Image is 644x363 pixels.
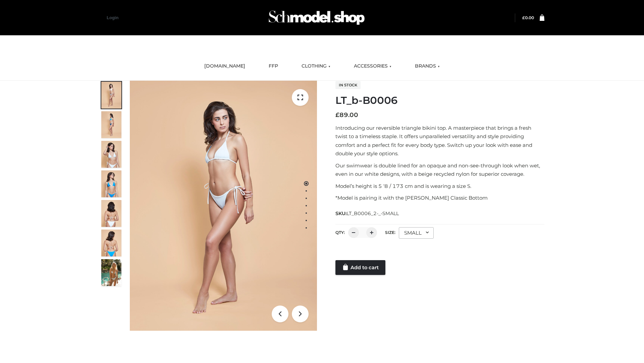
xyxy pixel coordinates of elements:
[101,141,121,168] img: ArielClassicBikiniTop_CloudNine_AzureSky_OW114ECO_3-scaled.jpg
[522,15,525,20] span: £
[297,59,335,74] a: CLOTHING
[101,259,121,286] img: Arieltop_CloudNine_AzureSky2.jpg
[399,227,434,239] div: SMALL
[107,15,118,20] a: Login
[335,230,345,235] label: QTY:
[522,15,534,20] a: £0.00
[335,182,544,191] p: Model’s height is 5 ‘8 / 173 cm and is wearing a size S.
[130,81,317,331] img: ArielClassicBikiniTop_CloudNine_AzureSky_OW114ECO_1
[335,209,399,217] span: SKU:
[101,82,121,109] img: ArielClassicBikiniTop_CloudNine_AzureSky_OW114ECO_1-scaled.jpg
[335,124,544,158] p: Introducing our reversible triangle bikini top. A masterpiece that brings a fresh twist to a time...
[199,59,250,74] a: [DOMAIN_NAME]
[385,230,395,235] label: Size:
[346,210,399,216] span: LT_B0006_2-_-SMALL
[335,194,544,202] p: *Model is pairing it with the [PERSON_NAME] Classic Bottom
[101,111,121,138] img: ArielClassicBikiniTop_CloudNine_AzureSky_OW114ECO_2-scaled.jpg
[266,4,367,31] img: Schmodel Admin 964
[335,111,358,119] bdi: 89.00
[101,230,121,256] img: ArielClassicBikiniTop_CloudNine_AzureSky_OW114ECO_8-scaled.jpg
[349,59,396,74] a: ACCESSORIES
[335,81,361,89] span: In stock
[264,59,283,74] a: FFP
[101,170,121,197] img: ArielClassicBikiniTop_CloudNine_AzureSky_OW114ECO_4-scaled.jpg
[101,200,121,227] img: ArielClassicBikiniTop_CloudNine_AzureSky_OW114ECO_7-scaled.jpg
[335,161,544,178] p: Our swimwear is double lined for an opaque and non-see-through look when wet, even in our white d...
[335,260,385,275] a: Add to cart
[522,15,534,20] bdi: 0.00
[335,111,339,119] span: £
[335,94,544,107] h1: LT_b-B0006
[410,59,445,74] a: BRANDS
